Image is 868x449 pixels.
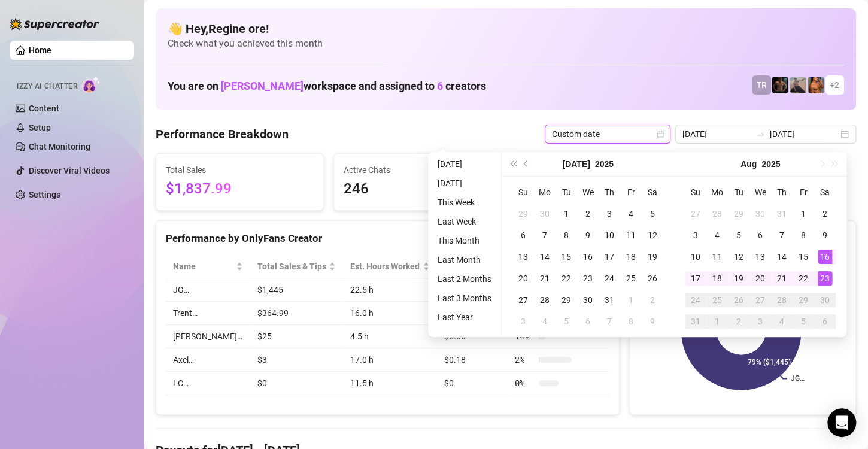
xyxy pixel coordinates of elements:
[602,228,617,242] div: 10
[602,250,617,264] div: 17
[173,260,233,273] span: Name
[156,126,289,142] h4: Performance Breakdown
[753,314,767,329] div: 3
[556,268,577,289] td: 2025-07-22
[793,311,814,332] td: 2025-09-05
[757,78,767,92] span: TR
[168,80,486,93] h1: You are on workspace and assigned to creators
[577,203,599,224] td: 2025-07-02
[793,289,814,311] td: 2025-08-29
[620,224,642,246] td: 2025-07-11
[559,250,573,264] div: 15
[581,293,595,307] div: 30
[706,181,728,203] th: Mo
[559,207,573,221] div: 1
[343,348,437,372] td: 17.0 h
[433,291,496,305] li: Last 3 Months
[512,268,534,289] td: 2025-07-20
[645,293,660,307] div: 2
[818,207,832,221] div: 2
[433,233,496,248] li: This Month
[710,250,724,264] div: 11
[166,255,250,278] th: Name
[728,203,749,224] td: 2025-07-29
[250,302,344,325] td: $364.99
[577,311,599,332] td: 2025-08-06
[599,246,620,268] td: 2025-07-17
[512,203,534,224] td: 2025-06-29
[559,314,573,329] div: 5
[732,250,746,264] div: 12
[620,289,642,311] td: 2025-08-01
[82,76,101,93] img: AI Chatter
[706,311,728,332] td: 2025-09-01
[645,228,660,242] div: 12
[642,246,663,268] td: 2025-07-19
[620,203,642,224] td: 2025-07-04
[512,246,534,268] td: 2025-07-13
[771,224,793,246] td: 2025-08-07
[538,228,552,242] div: 7
[343,325,437,348] td: 4.5 h
[581,250,595,264] div: 16
[516,314,530,329] div: 3
[749,246,771,268] td: 2025-08-13
[818,314,832,329] div: 6
[257,260,327,273] span: Total Sales & Tips
[706,246,728,268] td: 2025-08-11
[559,271,573,286] div: 22
[250,325,344,348] td: $25
[577,181,599,203] th: We
[350,260,420,273] div: Est. Hours Worked
[814,289,836,311] td: 2025-08-30
[620,246,642,268] td: 2025-07-18
[10,18,99,30] img: logo-BBDzfeDw.svg
[624,228,638,242] div: 11
[749,268,771,289] td: 2025-08-20
[761,152,780,176] button: Choose a year
[796,207,811,221] div: 1
[534,224,556,246] td: 2025-07-07
[624,207,638,221] div: 4
[595,152,614,176] button: Choose a year
[642,289,663,311] td: 2025-08-02
[559,228,573,242] div: 8
[642,224,663,246] td: 2025-07-12
[599,311,620,332] td: 2025-08-07
[685,246,706,268] td: 2025-08-10
[562,152,590,176] button: Choose a month
[740,152,757,176] button: Choose a month
[796,314,811,329] div: 5
[538,250,552,264] div: 14
[793,224,814,246] td: 2025-08-08
[552,125,663,143] span: Custom date
[437,348,508,372] td: $0.18
[645,271,660,286] div: 26
[790,77,806,93] img: LC
[685,311,706,332] td: 2025-08-31
[775,250,789,264] div: 14
[556,311,577,332] td: 2025-08-05
[581,271,595,286] div: 23
[516,228,530,242] div: 6
[516,293,530,307] div: 27
[685,268,706,289] td: 2025-08-17
[166,163,314,177] span: Total Sales
[775,293,789,307] div: 28
[706,289,728,311] td: 2025-08-25
[624,314,638,329] div: 8
[437,372,508,395] td: $0
[771,289,793,311] td: 2025-08-28
[250,255,344,278] th: Total Sales & Tips
[520,152,533,176] button: Previous month (PageUp)
[599,181,620,203] th: Th
[796,228,811,242] div: 8
[624,293,638,307] div: 1
[534,181,556,203] th: Mo
[710,314,724,329] div: 1
[17,81,77,92] span: Izzy AI Chatter
[433,253,496,267] li: Last Month
[753,250,767,264] div: 13
[577,289,599,311] td: 2025-07-30
[642,268,663,289] td: 2025-07-26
